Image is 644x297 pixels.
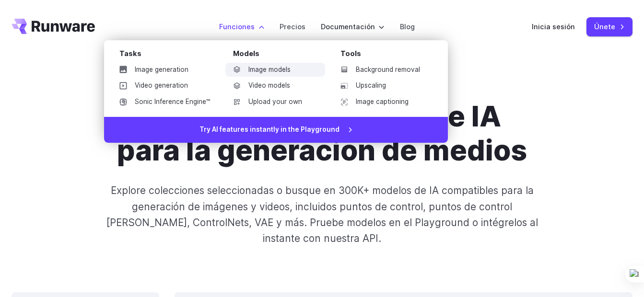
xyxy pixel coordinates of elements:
[333,63,433,77] a: Background removal
[104,117,448,143] a: Try AI features instantly in the Playground
[340,48,433,63] div: Tools
[280,21,305,32] a: Precios
[219,21,264,32] label: Funciones
[105,183,539,246] p: Explore colecciones seleccionadas o busque en 300K+ modelos de IA compatibles para la generación ...
[135,65,188,75] font: Image generation
[112,79,218,93] a: Video generation
[356,97,409,107] font: Image captioning
[12,19,95,34] a: Go to /
[400,21,415,32] a: Blog
[333,95,433,109] a: Image captioning
[112,95,218,109] a: Sonic Inference Engine™
[248,65,291,75] font: Image models
[532,21,575,32] a: Inicia sesión
[233,48,325,63] div: Models
[225,95,325,109] a: Upload your own
[119,48,218,63] div: Tasks
[112,63,218,77] a: Image generation
[321,21,385,32] label: Documentación
[248,80,290,91] font: Video models
[356,65,420,75] font: Background removal
[333,79,433,93] a: Upscaling
[586,17,632,36] a: Únete
[74,100,571,167] h1: Explore los modelos de IA para la generación de medios
[225,63,325,77] a: Image models
[356,80,386,91] font: Upscaling
[135,80,188,91] font: Video generation
[225,79,325,93] a: Video models
[135,97,210,107] font: Sonic Inference Engine™
[248,97,302,107] font: Upload your own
